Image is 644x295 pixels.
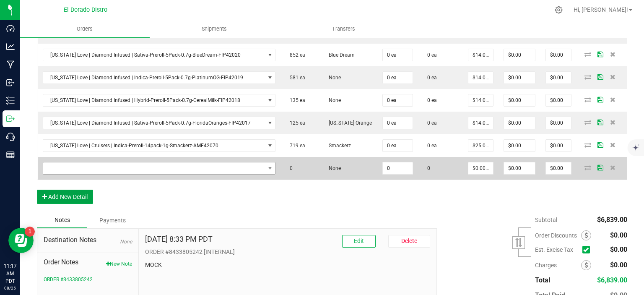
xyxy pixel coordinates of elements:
button: Add New Detail [37,190,93,204]
inline-svg: Manufacturing [6,60,15,69]
button: Edit [342,235,376,248]
span: $0.00 [610,231,627,239]
span: Smackerz [325,143,351,149]
input: 0 [383,72,413,84]
p: MOCK [145,261,430,269]
inline-svg: Inbound [6,78,15,87]
input: 0 [546,49,571,61]
input: 0 [546,94,571,106]
input: 0 [546,162,571,174]
input: 0 [504,94,535,106]
input: 0 [504,117,535,129]
input: 0 [504,140,535,151]
span: Delete Order Detail [607,165,619,170]
inline-svg: Analytics [6,42,15,51]
input: 0 [383,117,413,129]
span: Delete [401,238,417,244]
span: 0 ea [423,120,437,126]
inline-svg: Dashboard [6,24,15,33]
p: 08/25 [4,285,16,291]
span: 719 ea [286,143,305,149]
span: None [325,97,341,103]
span: None [325,75,341,81]
span: El Dorado Distro [64,6,107,13]
button: Delete [388,235,430,248]
span: 0 ea [423,52,437,58]
span: Est. Excise Tax [535,246,579,253]
span: Delete Order Detail [607,142,619,147]
input: 0 [383,94,413,106]
span: None [120,239,132,245]
span: Delete Order Detail [607,120,619,125]
span: 0 ea [423,97,437,103]
span: Calculate excise tax [582,244,594,255]
a: Transfers [279,20,408,38]
span: Delete Order Detail [607,52,619,57]
span: Save Order Detail [594,120,607,125]
span: [US_STATE] Love | Diamond Infused | Sativa-Preroll-5Pack-0.7g-FloridaOranges-FIP42017 [43,117,265,129]
button: ORDER #8433805242 [44,276,93,283]
span: Orders [65,25,104,33]
span: $6,839.00 [597,276,627,284]
input: 0 [468,94,493,106]
input: 0 [546,140,571,151]
a: Shipments [150,20,279,38]
input: 0 [383,49,413,61]
span: Delete Order Detail [607,74,619,79]
a: Orders [20,20,150,38]
inline-svg: Call Center [6,133,15,141]
input: 0 [383,140,413,151]
input: 0 [546,72,571,84]
span: Save Order Detail [594,97,607,102]
span: 135 ea [286,97,305,103]
input: 0 [383,162,413,174]
p: 11:17 AM PDT [4,262,16,285]
iframe: Resource center unread badge [25,227,35,237]
span: [US_STATE] Love | Cruisers | Indica-Preroll-14pack-1g-Smackerz-AMF42070 [43,140,265,151]
input: 0 [468,49,493,61]
input: 0 [468,117,493,129]
span: Edit [354,238,364,244]
input: 0 [504,162,535,174]
span: Subtotal [535,217,557,223]
inline-svg: Inventory [6,97,15,105]
span: Hi, [PERSON_NAME]! [574,6,628,13]
span: 581 ea [286,75,305,81]
span: 0 [423,165,430,171]
span: $0.00 [610,245,627,253]
span: Total [535,276,550,284]
span: [US_STATE] Love | Diamond Infused | Sativa-Preroll-5Pack-0.7g-BlueDream-FIP42020 [43,49,265,61]
input: 0 [504,49,535,61]
span: Save Order Detail [594,74,607,79]
input: 0 [468,72,493,84]
span: Order Discounts [535,232,581,239]
span: Charges [535,262,581,269]
span: Order Notes [44,257,132,267]
span: 125 ea [286,120,305,126]
div: Payments [87,213,138,228]
input: 0 [468,162,493,174]
span: None [325,165,341,171]
span: Destination Notes [44,235,132,245]
span: $0.00 [610,261,627,269]
span: $6,839.00 [597,216,627,224]
span: Shipments [190,25,238,33]
span: Delete Order Detail [607,97,619,102]
span: [US_STATE] Love | Diamond Infused | Hybrid-Preroll-5Pack-0.7g-CerealMilk-FIP42018 [43,94,265,106]
span: Save Order Detail [594,52,607,57]
span: 0 [286,165,293,171]
span: NO DATA FOUND [43,162,276,175]
iframe: Resource center [8,228,34,253]
span: Transfers [321,25,366,33]
h4: [DATE] 8:33 PM PDT [145,235,213,243]
p: ORDER #8433805242 [INTERNAL] [145,248,430,256]
inline-svg: Outbound [6,115,15,123]
input: 0 [504,72,535,84]
span: Save Order Detail [594,142,607,147]
span: [US_STATE] Love | Diamond Infused | Indica-Preroll-5Pack-0.7g-PlatinumOG-FIP42019 [43,72,265,84]
div: Notes [37,212,87,228]
span: Save Order Detail [594,165,607,170]
span: [US_STATE] Orange [325,120,372,126]
span: 0 ea [423,75,437,81]
div: Manage settings [553,6,564,14]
